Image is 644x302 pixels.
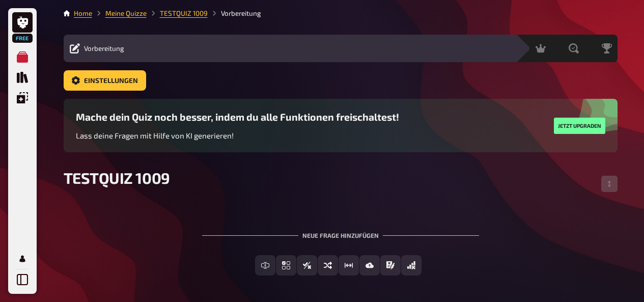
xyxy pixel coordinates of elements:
span: Einstellungen [84,77,138,85]
li: Meine Quizze [92,8,147,18]
a: Meine Quizze [105,9,147,17]
div: Neue Frage hinzufügen [202,215,479,247]
span: Vorbereitung [84,44,124,52]
button: Wahr / Falsch [297,255,317,276]
button: Sortierfrage [318,255,338,276]
button: Jetzt upgraden [554,118,605,134]
li: Home [74,8,92,18]
a: Meine Quizze [12,47,33,67]
span: Lass deine Fragen mit Hilfe von KI generieren! [76,131,234,140]
button: Bild-Antwort [359,255,380,276]
button: Schätzfrage [339,255,359,276]
span: TESTQUIZ 1009 [64,169,170,187]
button: Reihenfolge anpassen [601,176,618,192]
span: Free [13,35,32,41]
button: Freitext Eingabe [255,255,275,276]
a: Einblendungen [12,88,33,108]
a: Home [74,9,92,17]
li: Vorbereitung [208,8,261,18]
button: Einfachauswahl [276,255,296,276]
a: TESTQUIZ 1009 [160,9,208,17]
a: Profil [12,249,33,269]
li: TESTQUIZ 1009 [147,8,208,18]
h3: Mache dein Quiz noch besser, indem du alle Funktionen freischaltest! [76,111,399,123]
button: Prosa (Langtext) [380,255,401,276]
button: Einstellungen [64,70,146,91]
a: Quiz Sammlung [12,67,33,88]
button: Offline Frage [401,255,422,276]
